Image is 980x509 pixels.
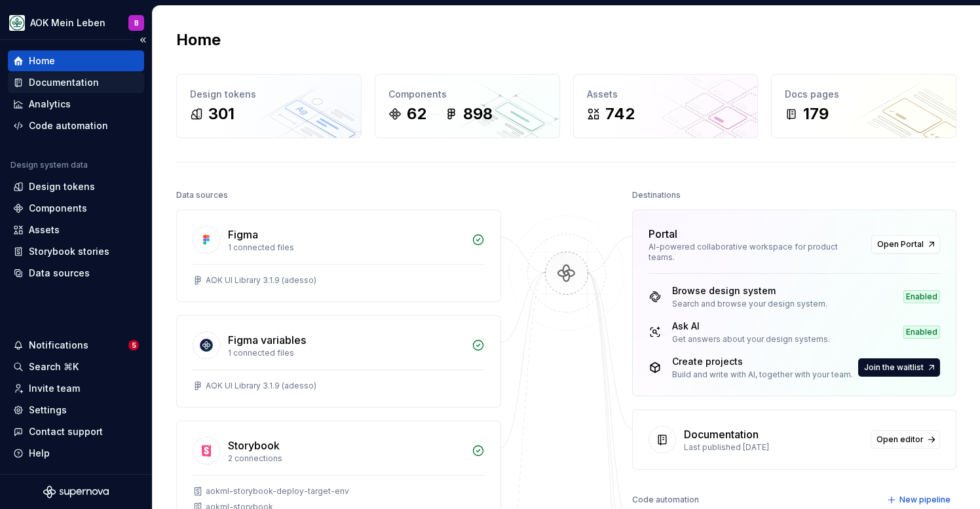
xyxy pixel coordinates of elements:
[30,16,105,29] div: AOK Mein Leben
[388,88,546,101] div: Components
[605,104,635,124] div: 742
[9,15,25,31] img: df5db9ef-aba0-4771-bf51-9763b7497661.png
[8,72,144,93] a: Documentation
[29,382,80,395] div: Invite team
[573,74,759,138] a: Assets742
[876,434,924,445] span: Open editor
[649,226,677,242] div: Portal
[29,425,103,438] div: Contact support
[871,430,940,449] a: Open editor
[8,421,144,442] button: Contact support
[672,299,827,309] div: Search and browse your design system.
[587,88,745,101] div: Assets
[903,326,940,339] div: Enabled
[771,74,956,138] a: Docs pages179
[463,104,493,124] div: 898
[672,320,830,333] div: Ask AI
[877,239,924,250] span: Open Portal
[649,242,864,263] div: AI-powered collaborative workspace for product teams.
[803,104,829,124] div: 179
[176,315,501,407] a: Figma variables1 connected filesAOK UI Library 3.1.9 (adesso)
[8,335,144,356] button: Notifications5
[883,491,956,509] button: New pipeline
[228,242,464,253] div: 1 connected files
[684,442,863,453] div: Last published [DATE]
[190,88,348,101] div: Design tokens
[228,453,464,464] div: 2 connections
[684,426,759,442] div: Documentation
[8,378,144,399] a: Invite team
[29,119,108,132] div: Code automation
[228,332,306,348] div: Figma variables
[871,235,940,254] a: Open Portal
[672,334,830,345] div: Get answers about your design systems.
[228,348,464,358] div: 1 connected files
[903,290,940,303] div: Enabled
[8,400,144,421] a: Settings
[10,160,88,170] div: Design system data
[206,275,316,286] div: AOK UI Library 3.1.9 (adesso)
[8,115,144,136] a: Code automation
[29,54,55,67] div: Home
[228,227,258,242] div: Figma
[8,94,144,115] a: Analytics
[128,340,139,350] span: 5
[43,485,109,499] svg: Supernova Logo
[176,210,501,302] a: Figma1 connected filesAOK UI Library 3.1.9 (adesso)
[29,98,71,111] div: Analytics
[8,50,144,71] a: Home
[672,369,853,380] div: Build and write with AI, together with your team.
[899,495,951,505] span: New pipeline
[632,491,699,509] div: Code automation
[29,202,87,215] div: Components
[29,245,109,258] div: Storybook stories
[206,486,349,497] div: aokml-storybook-deploy-target-env
[208,104,235,124] div: 301
[176,74,362,138] a: Design tokens301
[864,362,924,373] span: Join the waitlist
[8,241,144,262] a: Storybook stories
[8,176,144,197] a: Design tokens
[176,29,221,50] h2: Home
[29,404,67,417] div: Settings
[672,284,827,297] div: Browse design system
[375,74,560,138] a: Components62898
[176,186,228,204] div: Data sources
[3,9,149,37] button: AOK Mein LebenB
[8,356,144,377] button: Search ⌘K
[29,180,95,193] div: Design tokens
[785,88,943,101] div: Docs pages
[29,339,88,352] div: Notifications
[134,31,152,49] button: Collapse sidebar
[29,223,60,236] div: Assets
[8,263,144,284] a: Data sources
[407,104,426,124] div: 62
[8,219,144,240] a: Assets
[29,267,90,280] div: Data sources
[228,438,280,453] div: Storybook
[206,381,316,391] div: AOK UI Library 3.1.9 (adesso)
[29,360,79,373] div: Search ⌘K
[858,358,940,377] button: Join the waitlist
[632,186,681,204] div: Destinations
[672,355,853,368] div: Create projects
[29,76,99,89] div: Documentation
[29,447,50,460] div: Help
[8,198,144,219] a: Components
[134,18,139,28] div: B
[8,443,144,464] button: Help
